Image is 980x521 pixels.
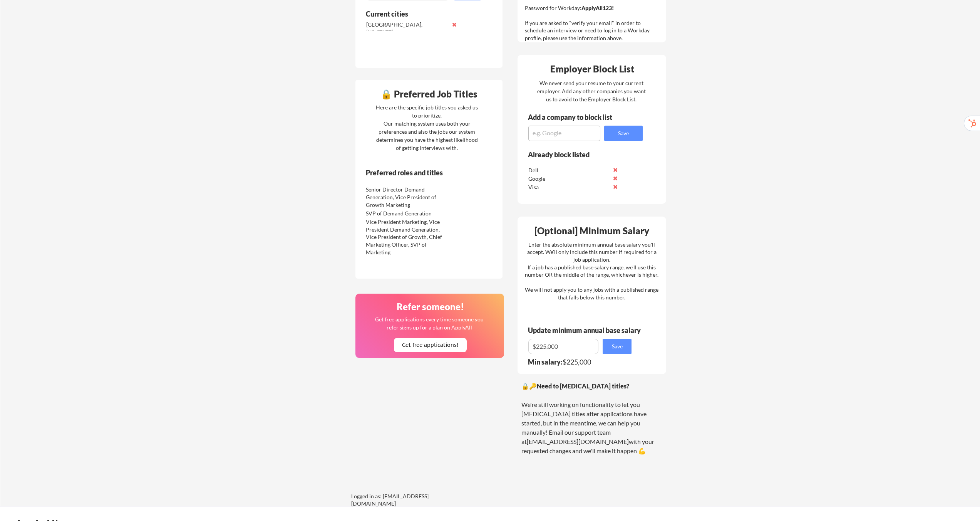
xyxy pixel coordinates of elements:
div: Preferred roles and titles [366,169,471,176]
div: Get free applications every time someone you refer signs up for a plan on ApplyAll [374,315,484,331]
div: Update minimum annual base salary [528,327,643,334]
div: 🔒🔑 We're still working on functionality to let you [MEDICAL_DATA] titles after applications have ... [521,382,662,455]
div: We never send your resume to your current employer. Add any other companies you want us to avoid ... [536,79,646,103]
div: [Optional] Minimum Salary [520,226,663,235]
div: Visa [528,183,610,191]
strong: ApplyAll123! [581,5,614,11]
div: Senior Director Demand Generation, Vice President of Growth Marketing [366,186,447,208]
div: Here are the specific job titles you asked us to prioritize. Our matching system uses both your p... [374,103,480,152]
div: Vice President Marketing, Vice President Demand Generation, Vice President of Growth, Chief Marke... [366,218,447,256]
div: $225,000 [528,358,637,365]
strong: Need to [MEDICAL_DATA] titles? [537,382,629,390]
div: 🔒 Preferred Job Titles [357,89,501,99]
div: SVP of Demand Generation [366,210,447,217]
button: Save [604,126,643,141]
input: E.g. $100,000 [528,339,598,354]
div: Already block listed [528,151,632,158]
div: Enter the absolute minimum annual base salary you'll accept. We'll only include this number if re... [525,241,658,301]
button: Get free applications! [394,338,467,352]
div: Google [528,175,610,183]
div: Employer Block List [521,64,664,74]
div: [GEOGRAPHIC_DATA], [US_STATE] [366,21,447,36]
div: Logged in as: [EMAIL_ADDRESS][DOMAIN_NAME] [351,492,467,508]
button: Save [603,339,632,354]
strong: Min salary: [528,358,563,366]
div: Dell [528,166,610,174]
a: [EMAIL_ADDRESS][DOMAIN_NAME] [527,438,629,445]
div: Current cities [366,10,472,17]
div: Add a company to block list [528,114,624,121]
div: Refer someone! [358,302,502,311]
